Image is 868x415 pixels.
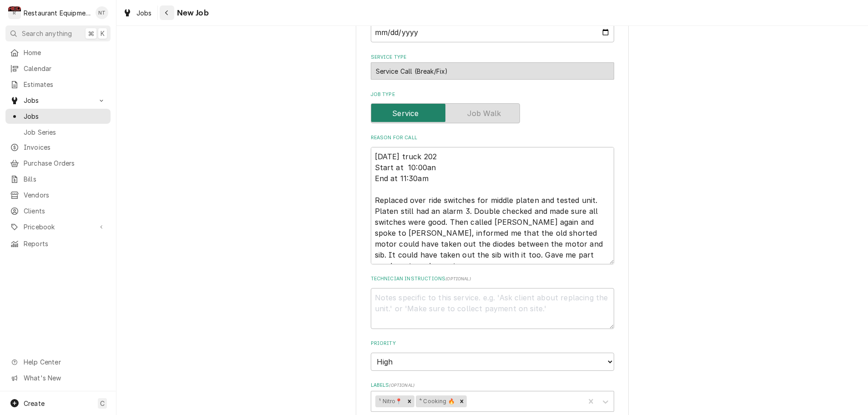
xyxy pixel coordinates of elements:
[96,6,108,19] div: NT
[371,103,614,123] div: Service
[8,6,21,19] div: R
[24,158,106,168] span: Purchase Orders
[24,8,91,18] div: Restaurant Equipment Diagnostics
[404,395,414,407] div: Remove ¹ Nitro📍
[24,64,106,73] span: Calendar
[371,382,614,411] div: Labels
[24,127,106,137] span: Job Series
[24,190,106,200] span: Vendors
[174,7,209,19] span: New Job
[371,275,614,283] label: Technician Instructions
[24,357,105,367] span: Help Center
[371,382,614,389] label: Labels
[5,219,111,234] a: Go to Pricebook
[5,370,111,385] a: Go to What's New
[5,203,111,218] a: Clients
[5,25,111,41] button: Search anything⌘K
[371,54,614,61] label: Service Type
[457,395,467,407] div: Remove ⁴ Cooking 🔥
[371,147,614,264] textarea: [DATE] truck 202 Start at 10:00an End at 11:30am Replaced over ride switches for middle platen an...
[371,340,614,347] label: Priority
[5,109,111,124] a: Jobs
[371,91,614,98] label: Job Type
[389,383,414,388] span: ( optional )
[5,172,111,187] a: Bills
[5,61,111,76] a: Calendar
[371,10,614,42] div: Date Received
[88,29,94,38] span: ⌘
[136,8,152,18] span: Jobs
[24,222,92,232] span: Pricebook
[5,77,111,92] a: Estimates
[371,54,614,80] div: Service Type
[371,91,614,123] div: Job Type
[371,340,614,370] div: Priority
[5,187,111,202] a: Vendors
[24,239,106,248] span: Reports
[119,5,156,20] a: Jobs
[5,93,111,108] a: Go to Jobs
[371,134,614,264] div: Reason For Call
[5,236,111,251] a: Reports
[5,140,111,155] a: Invoices
[371,134,614,142] label: Reason For Call
[24,174,106,184] span: Bills
[101,29,105,38] span: K
[24,206,106,216] span: Clients
[96,6,108,19] div: Nick Tussey's Avatar
[371,62,614,80] div: Service Call (Break/Fix)
[24,96,92,105] span: Jobs
[24,142,106,152] span: Invoices
[160,5,174,20] button: Navigate back
[8,6,21,19] div: Restaurant Equipment Diagnostics's Avatar
[416,395,457,407] div: ⁴ Cooking 🔥
[5,125,111,140] a: Job Series
[5,45,111,60] a: Home
[445,276,471,281] span: ( optional )
[5,156,111,171] a: Purchase Orders
[22,29,72,38] span: Search anything
[5,354,111,369] a: Go to Help Center
[371,275,614,329] div: Technician Instructions
[24,111,106,121] span: Jobs
[375,395,404,407] div: ¹ Nitro📍
[24,400,45,407] span: Create
[100,399,105,408] span: C
[24,373,105,383] span: What's New
[371,22,614,42] input: yyyy-mm-dd
[24,48,106,57] span: Home
[24,80,106,89] span: Estimates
